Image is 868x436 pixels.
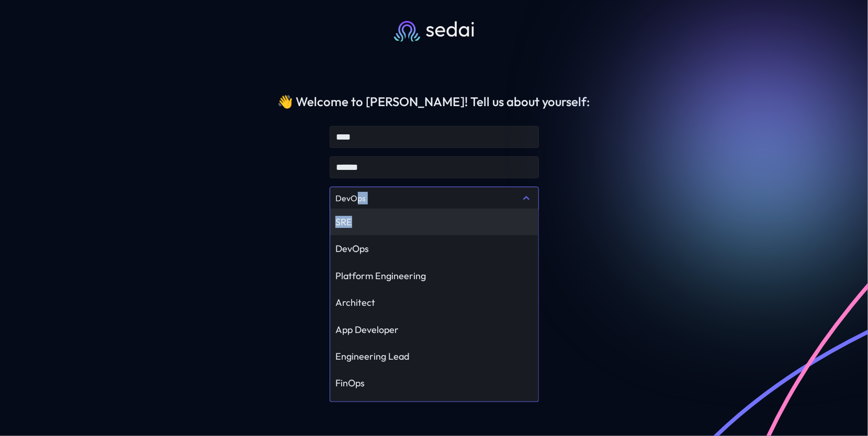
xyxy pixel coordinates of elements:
[278,94,591,109] div: 👋 Welcome to [PERSON_NAME]! Tell us about yourself:
[335,377,533,389] div: FinOps
[335,324,533,336] div: App Developer
[335,216,533,228] div: SRE
[335,270,533,282] div: Platform Engineering
[330,187,539,210] div: DevOps
[335,350,533,362] div: Engineering Lead
[335,243,533,255] div: DevOps
[335,296,533,308] div: Architect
